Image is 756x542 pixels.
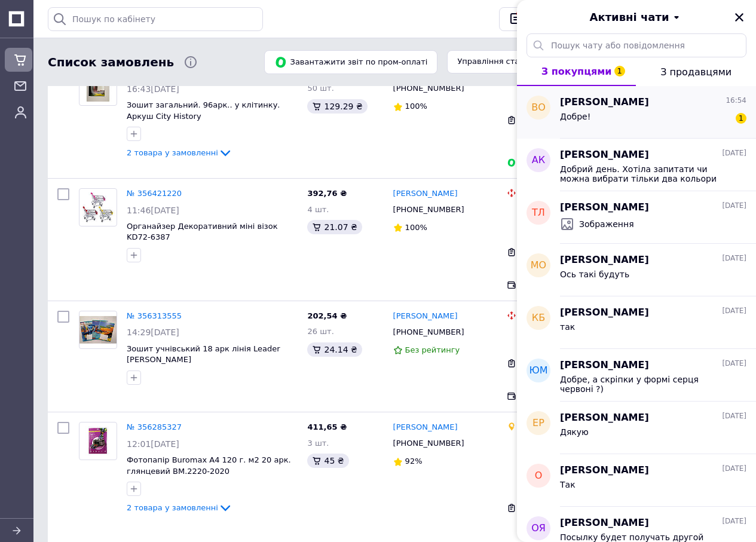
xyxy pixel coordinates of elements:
[550,10,723,25] button: Активні чати
[732,10,746,25] button: Закрити
[405,102,427,111] span: 100%
[614,66,625,76] span: 1
[517,57,636,86] button: З покупцями1
[560,96,649,109] span: [PERSON_NAME]
[722,201,746,211] span: [DATE]
[636,57,756,86] button: З продавцями
[393,422,458,433] a: [PERSON_NAME]
[560,306,649,320] span: [PERSON_NAME]
[447,50,559,74] button: Управління статусами
[405,457,423,466] span: 92%
[560,516,649,530] span: [PERSON_NAME]
[264,50,437,74] button: Завантажити звіт по пром-оплаті
[531,259,546,272] span: МО
[48,7,263,31] input: Пошук по кабінету
[393,188,458,200] a: [PERSON_NAME]
[532,154,545,167] span: АК
[517,86,756,139] button: ВО[PERSON_NAME]16:54Добре!1
[560,375,730,394] span: Добре, а скріпки у формі серця червоні ?)
[307,422,347,431] span: 411,65 ₴
[79,71,117,101] img: Фото товару
[307,84,333,93] span: 50 шт.
[532,417,544,430] span: ЕР
[560,359,649,372] span: [PERSON_NAME]
[517,244,756,296] button: МО[PERSON_NAME][DATE]Ось такі будуть
[560,253,649,267] span: [PERSON_NAME]
[391,81,467,96] div: [PHONE_NUMBER]
[722,464,746,474] span: [DATE]
[307,220,362,234] div: 21.07 ₴
[726,96,746,106] span: 16:54
[560,164,730,183] span: Добрий день. Хотіла запитати чи можна вибрати тільки два кольори для зошитів чи ви відправляєте в...
[127,84,179,94] span: 16:43[DATE]
[535,469,543,483] span: О
[589,10,669,25] span: Активні чати
[560,201,649,215] span: [PERSON_NAME]
[532,206,545,220] span: ТЛ
[307,99,367,114] div: 129.29 ₴
[79,311,117,349] a: Фото товару
[527,33,746,57] input: Пошук чату або повідомлення
[79,422,117,460] a: Фото товару
[307,205,329,214] span: 4 шт.
[560,411,649,425] span: [PERSON_NAME]
[560,270,629,279] span: Ось такі будуть
[127,344,280,365] a: Зошит учнівський 18 арк лінія Leader [PERSON_NAME]
[517,454,756,507] button: О[PERSON_NAME][DATE]Так
[560,148,649,162] span: [PERSON_NAME]
[79,68,117,106] a: Фото товару
[127,439,179,449] span: 12:01[DATE]
[541,66,612,77] span: З покупцями
[531,522,546,535] span: ОЯ
[560,464,649,477] span: [PERSON_NAME]
[127,148,218,157] span: 2 товара у замовленні
[307,342,362,357] div: 24.14 ₴
[307,439,329,448] span: 3 шт.
[560,112,590,121] span: Добре!
[529,364,547,378] span: ЮМ
[127,100,280,121] a: Зошит загальний. 96арк.. у клітинку. Аркуш City History
[722,516,746,526] span: [DATE]
[560,480,576,489] span: Так
[79,426,117,456] img: Фото товару
[517,349,756,402] button: ЮМ[PERSON_NAME][DATE]Добре, а скріпки у формі серця червоні ?)
[127,148,232,157] a: 2 товара у замовленні
[560,322,575,332] span: так
[127,422,182,431] a: № 356285327
[405,223,427,232] span: 100%
[127,222,278,242] a: Органайзер Декоративний міні візок KD72-6387
[79,188,117,226] a: Фото товару
[722,306,746,316] span: [DATE]
[127,327,179,337] span: 14:29[DATE]
[127,189,182,198] a: № 356421220
[391,324,467,340] div: [PHONE_NUMBER]
[531,101,546,115] span: ВО
[48,54,174,71] span: Список замовлень
[127,503,232,512] a: 2 товара у замовленні
[722,411,746,421] span: [DATE]
[127,206,179,215] span: 11:46[DATE]
[560,427,589,437] span: Дякую
[499,7,554,31] button: 1Чат
[307,327,333,336] span: 26 шт.
[517,139,756,191] button: АК[PERSON_NAME][DATE]Добрий день. Хотіла запитати чи можна вибрати тільки два кольори для зошитів...
[722,359,746,369] span: [DATE]
[127,503,218,512] span: 2 товара у замовленні
[127,455,291,476] a: Фотопапір Buromax A4 120 г. м2 20 арк. глянцевий BM.2220-2020
[722,148,746,158] span: [DATE]
[517,296,756,349] button: КБ[PERSON_NAME][DATE]так
[79,315,117,345] img: Фото товару
[722,253,746,264] span: [DATE]
[307,454,348,468] div: 45 ₴
[393,311,458,322] a: [PERSON_NAME]
[127,311,182,320] a: № 356313555
[660,66,731,78] span: З продавцями
[307,189,347,198] span: 392,76 ₴
[391,436,467,451] div: [PHONE_NUMBER]
[517,191,756,244] button: ТЛ[PERSON_NAME][DATE]Зображення
[391,202,467,218] div: [PHONE_NUMBER]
